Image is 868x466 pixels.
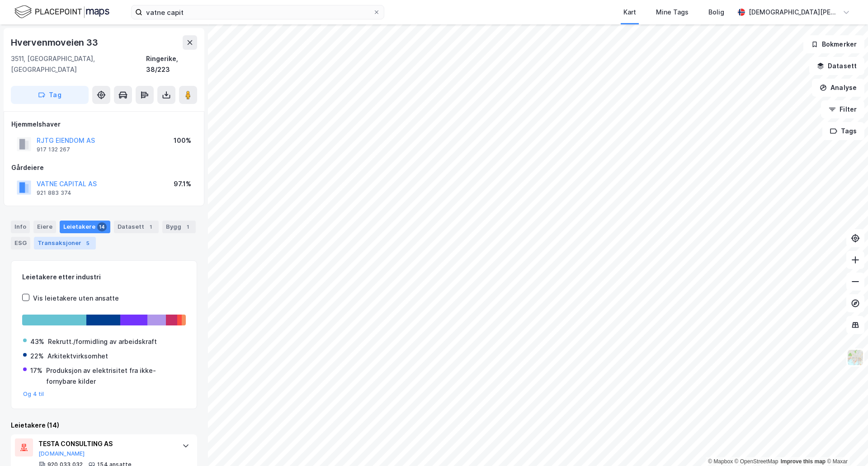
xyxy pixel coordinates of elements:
button: Bokmerker [803,35,864,53]
div: 22% [30,351,44,362]
div: [DEMOGRAPHIC_DATA][PERSON_NAME] [749,7,839,18]
div: Bygg [162,221,196,233]
div: Leietakere (14) [11,420,197,431]
div: Leietakere [60,221,110,233]
div: Kart [623,7,636,18]
a: Mapbox [708,458,733,465]
div: Arkitektvirksomhet [47,351,108,362]
div: 100% [174,135,191,146]
div: Ringerike, 38/223 [146,53,197,75]
div: Gårdeiere [11,162,197,173]
a: OpenStreetMap [735,458,778,465]
button: [DOMAIN_NAME] [38,450,85,457]
div: Leietakere etter industri [22,272,186,282]
div: ESG [11,237,30,249]
button: Analyse [812,79,864,97]
button: Og 4 til [23,391,44,398]
button: Tag [11,86,89,104]
div: Datasett [114,221,159,233]
div: 1 [183,222,192,231]
div: Mine Tags [656,7,689,18]
a: Improve this map [781,458,826,465]
div: Kontrollprogram for chat [823,423,868,466]
div: Rekrutt./formidling av arbeidskraft [48,336,157,347]
div: Vis leietakere uten ansatte [33,293,119,304]
div: 17% [30,365,42,376]
div: Transaksjoner [34,237,96,249]
div: 97.1% [174,179,191,189]
div: 917 132 267 [37,146,70,153]
div: 43% [30,336,44,347]
div: Produksjon av elektrisitet fra ikke-fornybare kilder [46,365,185,387]
div: Info [11,221,30,233]
button: Datasett [809,57,864,75]
img: Z [847,349,864,366]
div: Hjemmelshaver [11,119,197,130]
img: logo.f888ab2527a4732fd821a326f86c7f29.svg [14,4,109,20]
div: 1 [146,222,155,231]
button: Tags [822,122,864,140]
input: Søk på adresse, matrikkel, gårdeiere, leietakere eller personer [142,5,373,19]
div: 14 [97,222,107,231]
div: Hvervenmoveien 33 [11,35,100,50]
button: Filter [821,100,864,118]
iframe: Chat Widget [823,423,868,466]
div: Bolig [708,7,724,18]
div: Eiere [33,221,56,233]
div: TESTA CONSULTING AS [38,438,173,449]
div: 921 883 374 [37,189,71,197]
div: 5 [83,239,92,248]
div: 3511, [GEOGRAPHIC_DATA], [GEOGRAPHIC_DATA] [11,53,146,75]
